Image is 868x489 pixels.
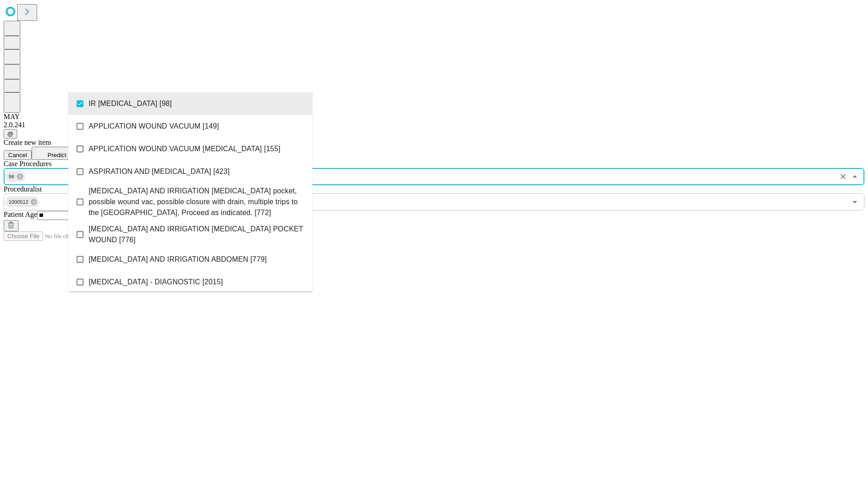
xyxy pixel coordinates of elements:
[5,197,32,207] span: 1000512
[89,224,305,245] span: [MEDICAL_DATA] AND IRRIGATION [MEDICAL_DATA] POCKET WOUND [776]
[849,196,861,208] button: Open
[89,277,223,288] span: [MEDICAL_DATA] - DIAGNOSTIC [2015]
[7,130,14,137] span: @
[4,139,51,146] span: Create new item
[89,121,219,132] span: APPLICATION WOUND VACUUM [149]
[89,166,230,177] span: ASPIRATION AND [MEDICAL_DATA] [423]
[5,172,18,182] span: 98
[8,152,27,158] span: Cancel
[89,144,280,154] span: APPLICATION WOUND VACUUM [MEDICAL_DATA] [155]
[5,171,25,182] div: 98
[4,185,42,193] span: Proceduralist
[4,121,864,129] div: 2.0.241
[4,113,864,121] div: MAY
[837,170,849,183] button: Clear
[4,150,32,160] button: Cancel
[89,186,305,218] span: [MEDICAL_DATA] AND IRRIGATION [MEDICAL_DATA] pocket, possible wound vac, possible closure with dr...
[5,197,39,207] div: 1000512
[849,170,861,183] button: Close
[47,152,66,158] span: Predict
[89,98,172,109] span: IR [MEDICAL_DATA] [98]
[4,129,17,139] button: @
[4,160,52,168] span: Scheduled Procedure
[4,211,37,218] span: Patient Age
[89,254,267,265] span: [MEDICAL_DATA] AND IRRIGATION ABDOMEN [779]
[32,147,73,160] button: Predict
